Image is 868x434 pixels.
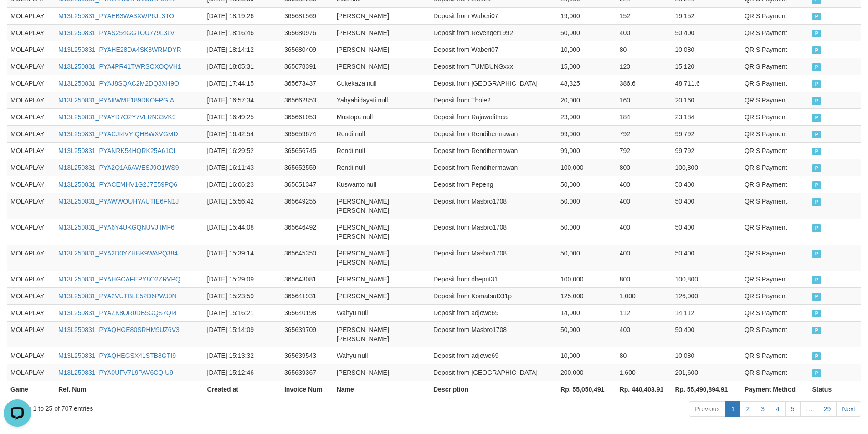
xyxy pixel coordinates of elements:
[7,176,55,193] td: MOLAPLAY
[557,245,616,271] td: 50,000
[281,75,333,92] td: 365673437
[741,75,808,92] td: QRIS Payment
[58,326,180,333] a: M13L250831_PYAQHGE80SRHM9UZ6V3
[812,97,821,105] span: PAID
[7,245,55,271] td: MOLAPLAY
[616,193,672,219] td: 400
[333,321,430,347] td: [PERSON_NAME] [PERSON_NAME]
[333,7,430,24] td: [PERSON_NAME]
[430,125,557,142] td: Deposit from Rendihermawan
[7,125,55,142] td: MOLAPLAY
[741,304,808,321] td: QRIS Payment
[671,381,741,398] th: Rp. 55,490,894.91
[557,58,616,75] td: 15,000
[741,125,808,142] td: QRIS Payment
[7,219,55,245] td: MOLAPLAY
[557,364,616,381] td: 200,000
[58,97,174,104] a: M13L250831_PYAIIWME189DKOFPGIA
[58,250,178,257] a: M13L250831_PYA2D0YZHBK9WAPQ384
[204,75,281,92] td: [DATE] 17:44:15
[333,347,430,364] td: Wahyu null
[557,24,616,41] td: 50,000
[333,125,430,142] td: Rendi null
[616,287,672,304] td: 1,000
[808,381,861,398] th: Status
[430,193,557,219] td: Deposit from Masbro1708
[281,271,333,287] td: 365643081
[7,347,55,364] td: MOLAPLAY
[557,125,616,142] td: 99,000
[616,219,672,245] td: 400
[55,381,204,398] th: Ref. Num
[812,46,821,54] span: PAID
[616,108,672,125] td: 184
[204,219,281,245] td: [DATE] 15:44:08
[557,287,616,304] td: 125,000
[281,219,333,245] td: 365646492
[812,80,821,88] span: PAID
[4,4,31,31] button: Open LiveChat chat widget
[7,304,55,321] td: MOLAPLAY
[7,58,55,75] td: MOLAPLAY
[671,304,741,321] td: 14,112
[204,193,281,219] td: [DATE] 15:56:42
[204,364,281,381] td: [DATE] 15:12:46
[557,347,616,364] td: 10,000
[204,41,281,58] td: [DATE] 18:14:12
[616,142,672,159] td: 792
[333,287,430,304] td: [PERSON_NAME]
[741,287,808,304] td: QRIS Payment
[741,176,808,193] td: QRIS Payment
[812,181,821,189] span: PAID
[616,24,672,41] td: 400
[616,321,672,347] td: 400
[671,41,741,58] td: 10,080
[812,327,821,334] span: PAID
[7,321,55,347] td: MOLAPLAY
[7,193,55,219] td: MOLAPLAY
[7,41,55,58] td: MOLAPLAY
[557,219,616,245] td: 50,000
[58,292,177,300] a: M13L250831_PYA2VUTBLE52D6PWJ0N
[557,142,616,159] td: 99,000
[7,142,55,159] td: MOLAPLAY
[616,75,672,92] td: 386.6
[7,159,55,176] td: MOLAPLAY
[204,125,281,142] td: [DATE] 16:42:54
[616,364,672,381] td: 1,600
[557,92,616,108] td: 20,000
[430,304,557,321] td: Deposit from adjowe69
[430,41,557,58] td: Deposit from Waberi07
[333,176,430,193] td: Kuswanto null
[557,193,616,219] td: 50,000
[204,24,281,41] td: [DATE] 18:16:46
[741,58,808,75] td: QRIS Payment
[333,245,430,271] td: [PERSON_NAME] [PERSON_NAME]
[281,193,333,219] td: 365649255
[58,130,178,138] a: M13L250831_PYACJI4VYIQHBWXVGMD
[430,271,557,287] td: Deposit from dheput31
[204,287,281,304] td: [DATE] 15:23:59
[58,29,175,36] a: M13L250831_PYAS254GGTOU779L3LV
[58,80,179,87] a: M13L250831_PYAJ8SQAC2M2DQ8XH9O
[616,347,672,364] td: 80
[333,271,430,287] td: [PERSON_NAME]
[430,24,557,41] td: Deposit from Revenger1992
[333,219,430,245] td: [PERSON_NAME] [PERSON_NAME]
[7,400,355,413] div: Showing 1 to 25 of 707 entries
[812,30,821,37] span: PAID
[333,159,430,176] td: Rendi null
[281,108,333,125] td: 365661053
[281,159,333,176] td: 365652559
[671,219,741,245] td: 50,400
[7,271,55,287] td: MOLAPLAY
[812,224,821,232] span: PAID
[741,142,808,159] td: QRIS Payment
[333,381,430,398] th: Name
[741,108,808,125] td: QRIS Payment
[281,92,333,108] td: 365662853
[616,92,672,108] td: 160
[671,108,741,125] td: 23,184
[557,159,616,176] td: 100,000
[281,381,333,398] th: Invoice Num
